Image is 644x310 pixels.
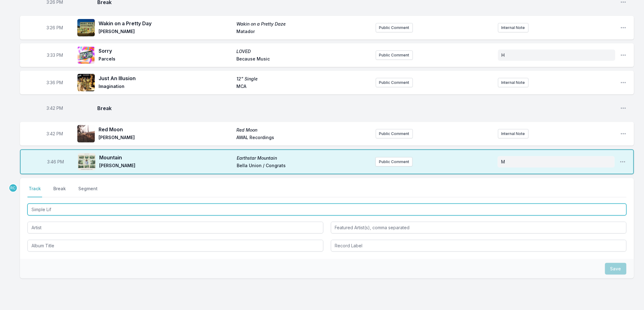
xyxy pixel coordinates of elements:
p: Raul Campos [9,184,17,192]
input: Record Label [331,240,627,252]
span: [PERSON_NAME] [99,134,233,142]
button: Open playlist item options [620,159,626,165]
span: Because Music [236,56,370,63]
span: Bella Union / Congrats [237,162,370,170]
span: Red Moon [236,127,370,133]
button: Public Comment [376,129,413,138]
span: Timestamp [47,25,63,31]
button: Public Comment [375,157,413,167]
span: Earthstar Mountain [237,155,370,161]
input: Artist [27,222,323,234]
button: Internal Note [498,78,529,87]
span: Break [97,104,615,112]
span: Timestamp [47,105,63,111]
input: Track Title [27,204,627,216]
span: Imagination [99,83,233,91]
span: LOVED [236,48,370,55]
span: Mountain [99,154,233,161]
span: Matador [236,28,370,36]
span: Sorry [99,47,233,55]
span: MCA [236,83,370,91]
img: LOVED [77,46,95,64]
input: Featured Artist(s), comma separated [331,222,627,234]
span: Timestamp [47,159,64,165]
span: [PERSON_NAME] [99,28,233,36]
span: AWAL Recordings [236,134,370,142]
span: Wakin on a Pretty Day [99,20,233,27]
span: H [502,52,505,58]
img: Red Moon [77,125,95,143]
button: Open playlist item options [620,52,627,58]
img: 12" Single [77,74,95,91]
span: 12" Single [236,76,370,82]
button: Open playlist item options [620,80,627,86]
button: Segment [77,186,99,197]
button: Break [52,186,67,197]
button: Open playlist item options [620,131,627,137]
span: Parcels [99,56,233,63]
img: Wakin on a Pretty Daze [77,19,95,36]
input: Album Title [27,240,323,252]
img: Earthstar Mountain [78,153,95,171]
button: Public Comment [376,78,413,87]
span: Red Moon [99,126,233,133]
span: Timestamp [47,131,63,137]
button: Track [27,186,42,197]
button: Public Comment [376,23,413,32]
span: Timestamp [47,80,63,86]
button: Open playlist item options [620,105,627,111]
span: M [501,159,505,164]
button: Internal Note [498,129,529,138]
span: Just An Illusion [99,75,233,82]
button: Save [605,263,627,275]
button: Public Comment [376,51,413,60]
button: Open playlist item options [620,25,627,31]
span: Wakin on a Pretty Daze [236,21,370,27]
button: Internal Note [498,23,529,32]
span: Timestamp [47,52,63,58]
span: [PERSON_NAME] [99,162,233,170]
